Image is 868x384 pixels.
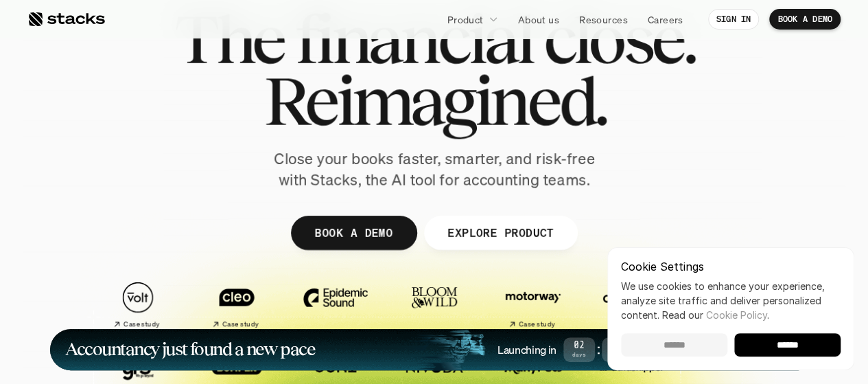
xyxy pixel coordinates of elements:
[222,320,259,328] h2: Case study
[571,7,636,32] a: Resources
[621,279,841,322] p: We use cookies to enhance your experience, analyze site traffic and deliver personalized content.
[162,318,222,328] a: Privacy Policy
[543,8,694,70] span: close.
[563,342,595,350] span: 02
[263,148,606,191] p: Close your books faster, smarter, and risk-free with Stacks, the AI tool for accounting teams.
[519,320,555,328] h2: Case study
[769,9,841,30] a: BOOK A DEMO
[174,8,283,70] span: The
[708,9,760,30] a: SIGN IN
[706,309,767,321] a: Cookie Policy
[579,12,628,27] p: Resources
[648,12,683,27] p: Careers
[602,342,633,350] span: 23
[65,341,316,357] h1: Accountancy just found a new pace
[640,7,692,32] a: Careers
[194,275,279,335] a: Case study
[50,329,819,370] a: Accountancy just found a new paceLaunching in02Days:23Hours:42Minutes:37SecondsLEARN MORE
[563,352,595,357] span: Days
[510,7,567,32] a: About us
[447,223,554,242] p: EXPLORE PRODUCT
[716,14,751,24] p: SIGN IN
[290,216,417,250] a: BOOK A DEMO
[423,216,578,250] a: EXPLORE PRODUCT
[595,341,602,357] strong: :
[263,70,605,132] span: Reimagined.
[497,342,556,357] h4: Launching in
[447,12,484,27] p: Product
[124,320,160,328] h2: Case study
[602,352,633,357] span: Hours
[777,14,832,24] p: BOOK A DEMO
[95,275,180,335] a: Case study
[295,8,532,70] span: financial
[621,261,841,272] p: Cookie Settings
[518,12,559,27] p: About us
[314,223,392,242] p: BOOK A DEMO
[491,275,576,335] a: Case study
[662,309,769,321] span: Read our .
